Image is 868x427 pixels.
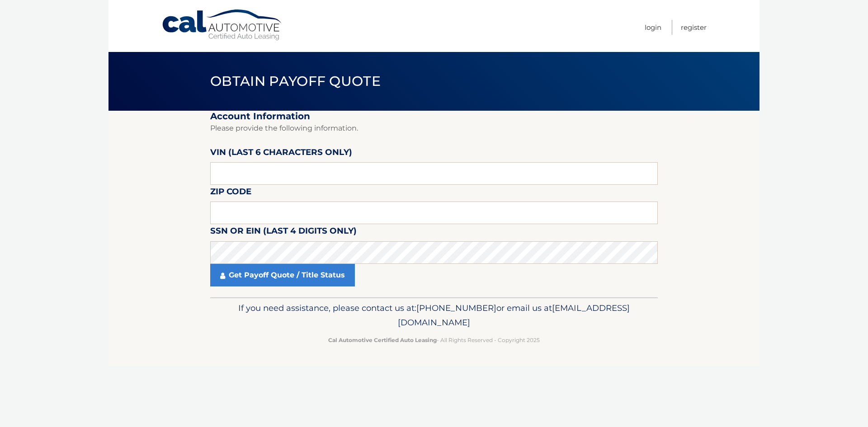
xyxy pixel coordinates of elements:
h2: Account Information [210,111,658,122]
span: [PHONE_NUMBER] [416,303,496,313]
label: Zip Code [210,185,251,202]
label: SSN or EIN (last 4 digits only) [210,224,357,241]
a: Register [681,20,707,35]
p: If you need assistance, please contact us at: or email us at [216,301,652,330]
a: Login [645,20,661,35]
strong: Cal Automotive Certified Auto Leasing [328,337,437,343]
p: Please provide the following information. [210,122,658,135]
a: Get Payoff Quote / Title Status [210,264,355,286]
span: Obtain Payoff Quote [210,73,381,89]
p: - All Rights Reserved - Copyright 2025 [216,335,652,345]
label: VIN (last 6 characters only) [210,145,352,162]
a: Cal Automotive [161,9,283,41]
